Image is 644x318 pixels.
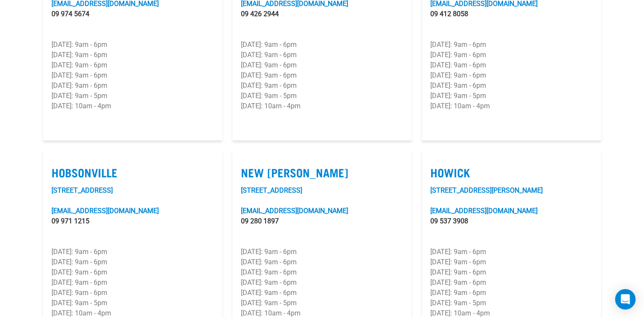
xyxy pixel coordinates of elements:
p: [DATE]: 9am - 5pm [52,298,214,308]
p: [DATE]: 9am - 6pm [241,70,403,81]
a: [EMAIL_ADDRESS][DOMAIN_NAME] [241,207,348,215]
p: [DATE]: 9am - 5pm [430,91,592,101]
label: New [PERSON_NAME] [241,166,403,179]
p: [DATE]: 9am - 6pm [241,278,403,288]
p: [DATE]: 10am - 4pm [430,101,592,111]
p: [DATE]: 9am - 6pm [241,257,403,267]
p: [DATE]: 9am - 6pm [52,278,214,288]
p: [DATE]: 9am - 6pm [52,267,214,278]
a: 09 280 1897 [241,217,279,225]
p: [DATE]: 9am - 6pm [241,288,403,298]
p: [DATE]: 9am - 6pm [52,81,214,91]
p: [DATE]: 9am - 6pm [430,50,592,60]
p: [DATE]: 9am - 6pm [52,288,214,298]
a: 09 974 5674 [52,10,89,18]
p: [DATE]: 9am - 6pm [430,247,592,257]
p: [DATE]: 9am - 6pm [430,81,592,91]
p: [DATE]: 9am - 6pm [241,247,403,257]
a: [STREET_ADDRESS][PERSON_NAME] [430,186,543,194]
a: [EMAIL_ADDRESS][DOMAIN_NAME] [430,207,538,215]
p: [DATE]: 9am - 6pm [241,81,403,91]
a: 09 971 1215 [52,217,89,225]
p: [DATE]: 9am - 6pm [430,278,592,288]
p: [DATE]: 9am - 6pm [430,40,592,50]
p: [DATE]: 9am - 6pm [241,40,403,50]
a: [STREET_ADDRESS] [241,186,302,194]
p: [DATE]: 9am - 6pm [52,257,214,267]
p: [DATE]: 9am - 6pm [430,267,592,278]
a: [STREET_ADDRESS] [52,186,113,194]
p: [DATE]: 9am - 6pm [430,70,592,81]
a: 09 412 8058 [430,10,468,18]
p: [DATE]: 9am - 6pm [241,50,403,60]
p: [DATE]: 9am - 6pm [430,288,592,298]
p: [DATE]: 9am - 6pm [430,60,592,70]
p: [DATE]: 9am - 5pm [52,91,214,101]
p: [DATE]: 9am - 6pm [52,40,214,50]
p: [DATE]: 9am - 5pm [241,298,403,308]
label: Hobsonville [52,166,214,179]
p: [DATE]: 10am - 4pm [241,101,403,111]
p: [DATE]: 9am - 6pm [52,247,214,257]
p: [DATE]: 10am - 4pm [52,101,214,111]
p: [DATE]: 9am - 6pm [241,60,403,70]
p: [DATE]: 9am - 6pm [52,60,214,70]
p: [DATE]: 9am - 6pm [52,70,214,81]
div: Open Intercom Messenger [615,289,635,309]
p: [DATE]: 9am - 6pm [52,50,214,60]
a: [EMAIL_ADDRESS][DOMAIN_NAME] [52,207,159,215]
a: 09 537 3908 [430,217,468,225]
label: Howick [430,166,592,179]
p: [DATE]: 9am - 5pm [241,91,403,101]
p: [DATE]: 9am - 6pm [241,267,403,278]
p: [DATE]: 9am - 5pm [430,298,592,308]
a: 09 426 2944 [241,10,279,18]
p: [DATE]: 9am - 6pm [430,257,592,267]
